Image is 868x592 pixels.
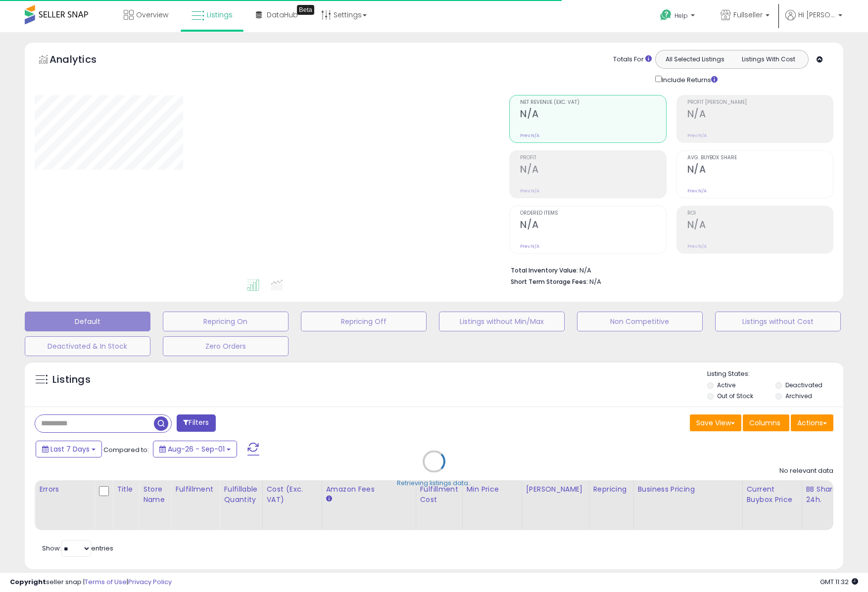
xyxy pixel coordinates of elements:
[687,164,833,177] h2: N/A
[687,243,707,249] small: Prev: N/A
[687,188,707,194] small: Prev: N/A
[675,11,688,20] span: Help
[297,5,314,15] div: Tooltip anchor
[520,133,539,138] small: Prev: N/A
[660,9,672,21] i: Get Help
[10,578,172,587] div: seller snap | |
[128,577,172,587] a: Privacy Policy
[687,219,833,232] h2: N/A
[25,312,150,331] button: Default
[520,164,666,177] h2: N/A
[520,188,539,194] small: Prev: N/A
[687,155,833,161] span: Avg. Buybox Share
[49,52,116,69] h5: Analytics
[785,10,842,32] a: Hi [PERSON_NAME]
[589,277,601,286] span: N/A
[687,100,833,105] span: Profit [PERSON_NAME]
[648,74,729,85] div: Include Returns
[520,108,666,122] h2: N/A
[733,10,763,20] span: Fullseller
[798,10,835,20] span: Hi [PERSON_NAME]
[731,53,805,66] button: Listings With Cost
[652,1,705,32] a: Help
[163,336,289,356] button: Zero Orders
[520,100,666,105] span: Net Revenue (Exc. VAT)
[715,312,841,331] button: Listings without Cost
[85,577,127,587] a: Terms of Use
[613,55,652,64] div: Totals For
[520,211,666,216] span: Ordered Items
[511,266,578,274] b: Total Inventory Value:
[207,10,233,20] span: Listings
[10,577,46,587] strong: Copyright
[687,211,833,216] span: ROI
[267,10,298,20] span: DataHub
[520,243,539,249] small: Prev: N/A
[820,577,858,587] span: 2025-09-9 11:32 GMT
[163,312,289,331] button: Repricing On
[511,277,588,286] b: Short Term Storage Fees:
[577,312,703,331] button: Non Competitive
[687,108,833,122] h2: N/A
[397,479,471,488] div: Retrieving listings data..
[301,312,427,331] button: Repricing Off
[520,155,666,161] span: Profit
[439,312,565,331] button: Listings without Min/Max
[520,219,666,232] h2: N/A
[25,336,150,356] button: Deactivated & In Stock
[511,264,826,275] li: N/A
[687,133,707,138] small: Prev: N/A
[658,53,732,66] button: All Selected Listings
[136,10,168,20] span: Overview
